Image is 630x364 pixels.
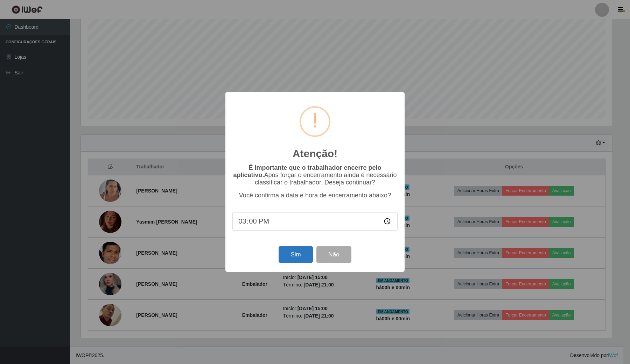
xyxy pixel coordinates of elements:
b: É importante que o trabalhador encerre pelo aplicativo. [233,164,381,179]
h2: Atenção! [293,147,337,160]
button: Não [316,246,351,263]
button: Sim [279,246,313,263]
p: Após forçar o encerramento ainda é necessário classificar o trabalhador. Deseja continuar? [232,164,398,186]
p: Você confirma a data e hora de encerramento abaixo? [232,192,398,199]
